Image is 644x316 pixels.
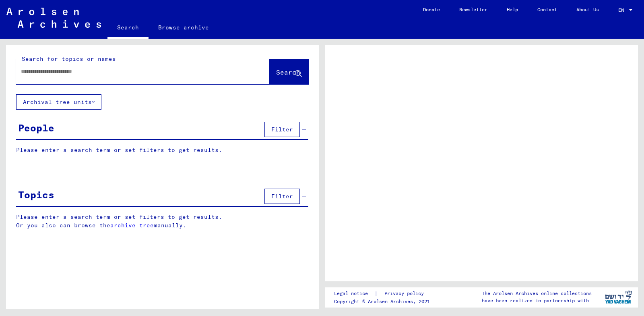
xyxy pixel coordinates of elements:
[16,146,308,154] p: Please enter a search term or set filters to get results.
[18,121,54,135] div: People
[334,289,374,298] a: Legal notice
[264,189,300,204] button: Filter
[334,289,433,298] div: |
[18,187,54,202] div: Topics
[6,8,101,28] img: Arolsen_neg.svg
[149,18,219,37] a: Browse archive
[482,297,592,304] p: have been realized in partnership with
[269,59,309,84] button: Search
[276,68,300,76] span: Search
[110,222,154,229] a: archive tree
[271,193,293,200] span: Filter
[107,18,149,39] a: Search
[334,298,433,305] p: Copyright © Arolsen Archives, 2021
[618,7,627,13] span: EN
[378,289,433,298] a: Privacy policy
[271,126,293,133] span: Filter
[16,94,101,110] button: Archival tree units
[603,287,634,307] img: yv_logo.png
[16,213,309,230] p: Please enter a search term or set filters to get results. Or you also can browse the manually.
[22,55,116,62] mat-label: Search for topics or names
[482,290,592,297] p: The Arolsen Archives online collections
[264,122,300,137] button: Filter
